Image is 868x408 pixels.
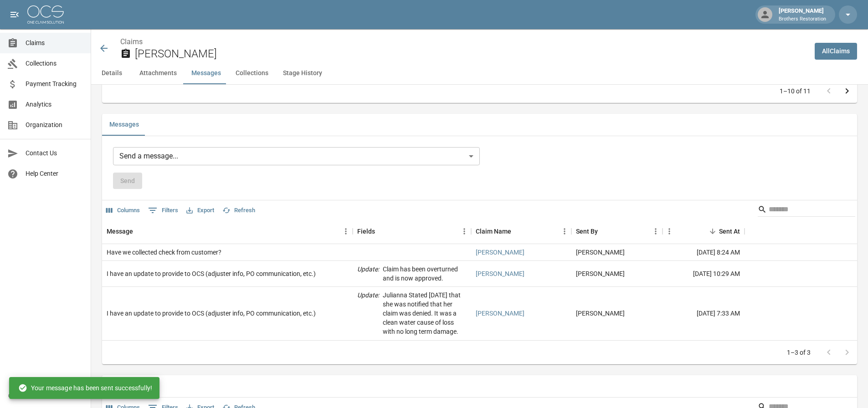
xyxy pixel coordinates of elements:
div: Your message has been sent successfully! [18,380,152,396]
button: Menu [663,224,676,238]
h2: [PERSON_NAME] [135,47,807,61]
div: [DATE] 8:24 AM [663,244,745,261]
div: Tanner Bingham [576,248,625,257]
div: Sent By [571,219,663,244]
div: Sent At [719,219,740,244]
a: [PERSON_NAME] [476,248,524,257]
button: Sort [706,225,719,238]
p: 1–10 of 11 [780,87,811,96]
img: ocs-logo-white-transparent.png [27,5,64,24]
div: Search [758,202,855,219]
button: Refresh [220,204,257,218]
span: Analytics [26,100,83,109]
button: Collections [228,62,276,84]
span: Claims [26,38,83,48]
p: Julianna Stated [DATE] that she was notified that her claim was denied. It was a clean water caus... [383,291,467,336]
div: I have an update to provide to OCS (adjuster info, PO communication, etc.) [107,309,316,318]
div: Fields [357,219,375,244]
a: [PERSON_NAME] [476,269,524,278]
div: related-list tabs [102,375,857,397]
span: Collections [26,59,83,68]
a: Claims [120,37,143,46]
a: [PERSON_NAME] [476,309,524,318]
p: Brothers Restoration [779,15,826,23]
button: Messages [184,62,228,84]
div: Sent At [663,219,745,244]
div: Send a message... [113,147,480,165]
button: Stage History [276,62,329,84]
button: Menu [649,224,663,238]
nav: breadcrumb [120,36,807,47]
p: Update : [357,265,379,283]
div: related-list tabs [102,114,857,136]
div: © 2025 One Claim Solution [8,391,82,400]
span: Organization [26,120,83,130]
span: Payment Tracking [26,79,83,89]
div: I have an update to provide to OCS (adjuster info, PO communication, etc.) [107,269,316,278]
div: [PERSON_NAME] [775,6,830,23]
div: Tanner Bingham [576,309,625,318]
div: anchor tabs [91,62,868,84]
p: 1–3 of 3 [787,348,811,357]
button: Details [91,62,132,84]
div: Claim Name [476,219,511,244]
a: AllClaims [815,43,857,60]
div: Sent By [576,219,598,244]
button: open drawer [5,5,24,24]
div: Tanner Bingham [576,269,625,278]
button: Export [184,204,216,218]
button: Show filters [146,203,180,218]
button: Menu [339,224,353,238]
div: Fields [353,219,471,244]
div: Claim Name [471,219,571,244]
p: Claim has been overturned and is now approved. [383,265,467,283]
button: Menu [457,224,471,238]
span: Contact Us [26,148,83,158]
button: Sort [133,225,146,238]
div: Message [107,219,133,244]
button: Sort [511,225,524,238]
div: Have we collected check from customer? [107,248,221,257]
button: Sort [598,225,611,238]
span: Help Center [26,169,83,178]
button: Attachments [132,62,184,84]
button: Sort [375,225,388,238]
div: [DATE] 7:33 AM [663,287,745,340]
div: Message [102,219,353,244]
div: [DATE] 10:29 AM [663,261,745,287]
button: Select columns [104,204,142,218]
p: Update : [357,291,379,336]
button: Go to next page [838,82,856,100]
button: Messages [102,114,146,136]
button: Menu [558,224,571,238]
